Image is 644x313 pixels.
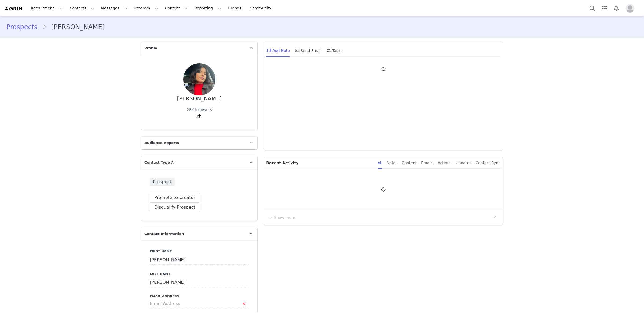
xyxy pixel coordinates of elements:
img: 5fdf1585-fd73-4a3a-bfa9-c623b285a5b9.jpg [183,63,215,95]
input: Email Address [150,299,249,308]
span: Contact Information [144,231,184,237]
button: Disqualify Prospect [150,202,200,212]
button: Promote to Creator [150,193,200,202]
a: Community [247,2,277,14]
button: Recruitment [28,2,66,14]
div: Tasks [326,44,343,57]
div: All [378,157,382,169]
div: [PERSON_NAME] [177,95,222,102]
button: Profile [623,4,640,13]
label: Email Address [150,294,249,299]
button: Show more [267,213,295,222]
a: Brands [225,2,246,14]
div: Content [402,157,417,169]
button: Contacts [67,2,97,14]
span: Prospect [150,178,175,186]
div: Add Note [266,44,290,57]
a: Tasks [598,2,610,14]
p: Recent Activity [266,157,373,169]
button: Content [162,2,191,14]
div: Contact Sync [475,157,500,169]
div: Actions [438,157,451,169]
span: Profile [144,46,157,51]
label: First Name [150,249,249,254]
a: Prospects [6,22,42,32]
div: Send Email [294,44,322,57]
button: Search [586,2,598,14]
button: Notifications [610,2,622,14]
div: 28K followers [186,107,212,113]
span: Contact Type [144,160,170,165]
button: Program [131,2,162,14]
button: Reporting [191,2,225,14]
img: grin logo [4,6,23,11]
button: Messages [98,2,131,14]
div: Updates [456,157,471,169]
div: Notes [387,157,397,169]
label: Last Name [150,271,249,276]
div: Emails [421,157,433,169]
img: placeholder-profile.jpg [626,4,634,13]
span: Audience Reports [144,140,179,146]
